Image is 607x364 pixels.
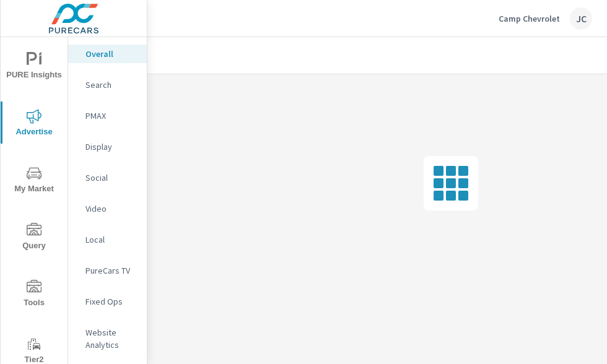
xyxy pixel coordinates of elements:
[85,326,137,351] p: Website Analytics
[68,45,147,63] div: Overall
[85,171,137,184] p: Social
[85,295,137,308] p: Fixed Ops
[4,166,64,196] span: My Market
[499,13,560,24] p: Camp Chevrolet
[68,230,147,249] div: Local
[85,233,137,246] p: Local
[85,48,137,60] p: Overall
[68,261,147,280] div: PureCars TV
[85,264,137,277] p: PureCars TV
[4,109,64,139] span: Advertise
[85,141,137,153] p: Display
[68,76,147,94] div: Search
[68,323,147,354] div: Website Analytics
[85,110,137,122] p: PMAX
[68,106,147,125] div: PMAX
[68,292,147,311] div: Fixed Ops
[570,7,592,30] div: JC
[4,280,64,310] span: Tools
[4,223,64,253] span: Query
[68,137,147,156] div: Display
[4,52,64,82] span: PURE Insights
[85,79,137,91] p: Search
[85,202,137,215] p: Video
[68,199,147,218] div: Video
[68,168,147,187] div: Social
